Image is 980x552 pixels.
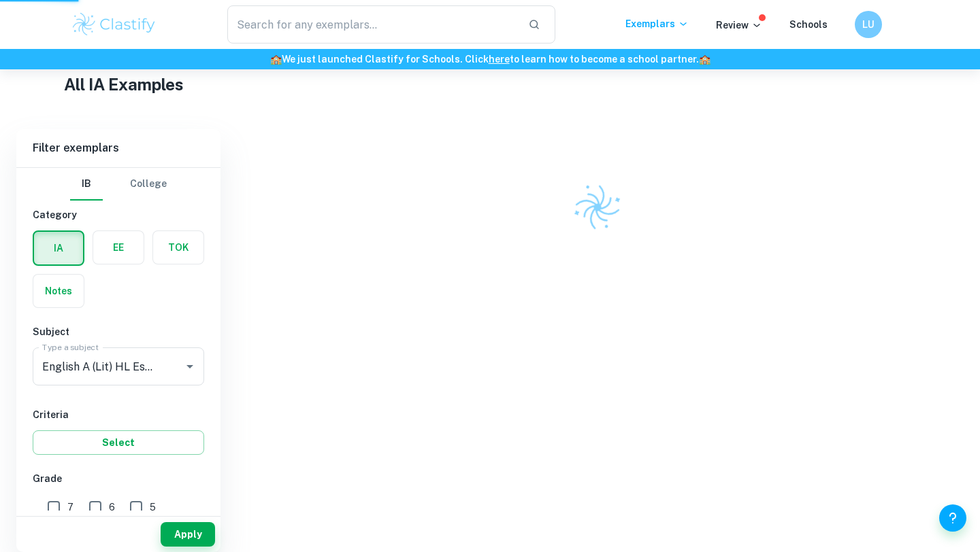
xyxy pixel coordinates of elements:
button: IB [70,168,103,201]
button: Help and Feedback [939,504,966,532]
span: 6 [109,500,115,515]
a: Schools [789,19,828,30]
div: Filter type choice [70,168,167,201]
span: 🏫 [699,54,710,65]
h6: LU [861,17,877,32]
h6: We just launched Clastify for Schools. Click to learn how to become a school partner. [3,52,977,67]
a: here [489,54,510,65]
button: Select [33,430,204,455]
button: LU [855,11,882,38]
img: Clastify logo [71,11,157,38]
button: Open [180,357,199,376]
button: Notes [33,275,84,307]
input: Search for any exemplars... [227,5,517,44]
h6: Criteria [33,407,204,422]
button: TOK [153,231,203,264]
h6: Filter exemplars [16,129,220,167]
img: Clastify logo [566,176,629,239]
span: 🏫 [270,54,282,65]
button: EE [93,231,144,264]
h6: Category [33,207,204,222]
label: Type a subject [42,341,99,353]
button: College [130,168,167,201]
p: Exemplars [625,16,689,31]
button: IA [34,232,83,264]
p: Review [716,18,762,33]
h6: Subject [33,324,204,339]
span: 5 [150,500,156,515]
h6: Grade [33,471,204,486]
h1: All IA Examples [64,72,917,97]
button: Apply [161,522,215,547]
span: 7 [67,500,73,515]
